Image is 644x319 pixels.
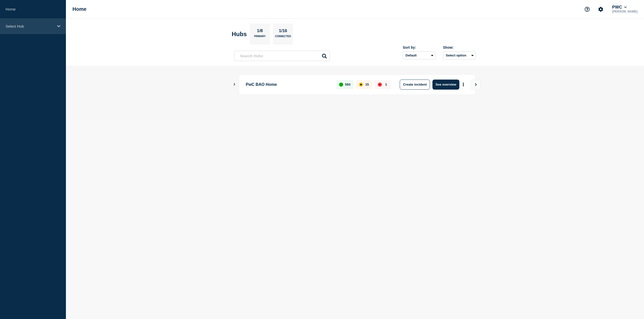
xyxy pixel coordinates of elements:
[400,80,430,90] button: Create incident
[359,83,363,87] div: affected
[582,4,592,15] button: Support
[254,35,266,40] p: Primary
[277,28,289,35] p: 1/16
[72,6,87,12] h1: Home
[470,80,480,90] button: View
[385,83,387,86] p: 1
[339,83,343,87] div: up
[6,24,54,28] p: Select Hub
[345,83,351,86] p: 593
[365,83,369,86] p: 15
[246,80,331,90] p: PwC BAO Home
[403,45,435,49] div: Sort by:
[432,80,459,90] button: See overview
[595,4,606,15] button: Account settings
[443,51,476,59] button: Select option
[255,28,265,35] p: 1/8
[233,83,236,86] button: Show Connected Hubs
[611,10,638,13] p: [PERSON_NAME]
[378,83,382,87] div: down
[275,35,291,40] p: Connected
[443,45,476,49] div: Show:
[232,31,247,38] h2: Hubs
[234,51,330,61] input: Search Hubs
[460,80,467,89] button: More actions
[611,5,628,10] button: PWC
[403,51,435,59] select: Sort by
